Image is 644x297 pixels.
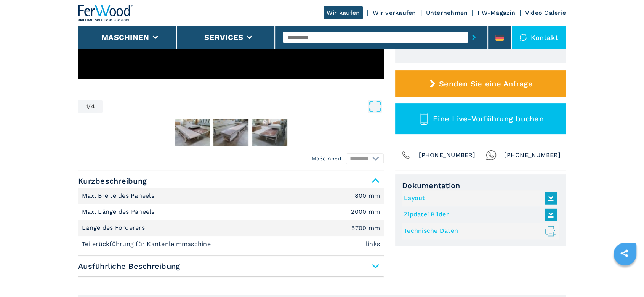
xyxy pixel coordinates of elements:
button: submit-button [468,29,480,46]
span: Ausführliche Beschreibung [78,259,384,273]
span: Kurzbeschreibung [78,174,384,188]
em: 5700 mm [351,225,380,231]
span: [PHONE_NUMBER] [419,150,475,160]
span: [PHONE_NUMBER] [504,150,561,160]
button: Maschinen [101,33,149,42]
p: Teilerückführung für Kantenleimmaschine [82,240,213,248]
img: 05846cabf82fd54ec6cfdc8966d42c22 [252,119,287,146]
button: Senden Sie eine Anfrage [395,70,566,97]
a: Layout [404,192,553,205]
a: Unternehmen [426,9,468,16]
span: 1 [86,103,88,110]
a: Video Galerie [525,9,566,16]
p: Länge des Förderers [82,224,147,232]
a: Wir verkaufen [373,9,416,16]
nav: Thumbnail Navigation [78,117,384,148]
a: Technische Daten [404,225,553,237]
iframe: Chat [612,263,638,291]
button: Go to Slide 3 [212,117,250,148]
a: Wir kaufen [324,6,363,19]
button: Open Fullscreen [104,100,382,113]
button: Services [204,33,243,42]
em: Maßeinheit [312,155,342,162]
button: Eine Live-Vorführung buchen [395,103,566,134]
p: Max. Breite des Paneels [82,192,156,200]
img: Whatsapp [486,150,497,160]
span: 4 [91,103,95,110]
em: 800 mm [355,193,380,199]
p: Max. Länge des Paneels [82,208,157,216]
span: Dokumentation [402,181,559,190]
span: / [88,103,91,110]
button: Go to Slide 2 [173,117,211,148]
span: Eine Live-Vorführung buchen [433,114,544,123]
em: links [366,241,380,247]
img: Kontakt [519,33,527,41]
em: 2000 mm [351,209,380,215]
button: Go to Slide 4 [251,117,289,148]
img: Ferwood [78,5,133,21]
a: Zipdatei Bilder [404,208,553,221]
a: sharethis [615,244,634,263]
img: 627594ad3c360f7d5fe93a4ec9cb957e [175,119,210,146]
img: a1fea8513f965360456860619bc035bc [213,119,248,146]
span: Senden Sie eine Anfrage [439,79,533,88]
a: FW-Magazin [477,9,515,16]
div: Kontakt [512,26,566,49]
img: Phone [400,150,411,160]
div: Kurzbeschreibung [78,188,384,253]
